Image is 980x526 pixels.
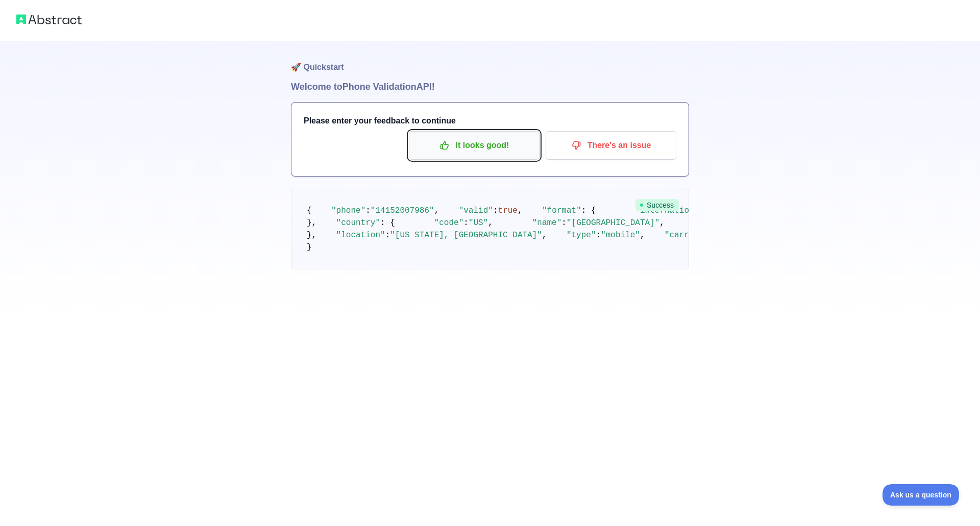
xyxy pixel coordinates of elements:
span: , [640,231,645,240]
span: "mobile" [601,231,640,240]
span: , [542,231,547,240]
span: "US" [469,218,488,228]
h1: Welcome to Phone Validation API! [291,80,689,94]
span: "format" [542,206,581,215]
span: : [493,206,498,215]
span: true [498,206,518,215]
span: "code" [434,218,464,228]
span: "international" [635,206,708,215]
span: : [463,218,469,228]
p: There's an issue [553,137,669,154]
span: " " [371,206,434,215]
span: "phone" [331,206,365,215]
span: : { [581,206,596,215]
span: "location" [336,231,385,240]
span: : [385,231,390,240]
span: : [561,218,567,228]
p: It looks good! [416,137,532,154]
img: Abstract logo [16,12,82,27]
span: "[GEOGRAPHIC_DATA]" [567,218,659,228]
span: "country" [336,218,380,228]
span: 14152007986 [375,206,429,215]
code: }, }, } [307,206,954,252]
span: : [365,206,371,215]
span: , [434,206,439,215]
h3: Please enter your feedback to continue [304,115,676,127]
span: Success [635,199,679,211]
span: , [518,206,523,215]
span: "name" [532,218,562,228]
h1: 🚀 Quickstart [291,41,689,80]
span: : { [380,218,395,228]
span: : [596,231,601,240]
iframe: Toggle Customer Support [883,484,960,506]
span: , [488,218,493,228]
span: "carrier" [665,231,708,240]
span: , [659,218,665,228]
span: "valid" [459,206,493,215]
button: There's an issue [546,131,676,160]
button: It looks good! [409,131,540,160]
span: "[US_STATE], [GEOGRAPHIC_DATA]" [390,231,542,240]
span: "type" [567,231,596,240]
span: { [307,206,312,215]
